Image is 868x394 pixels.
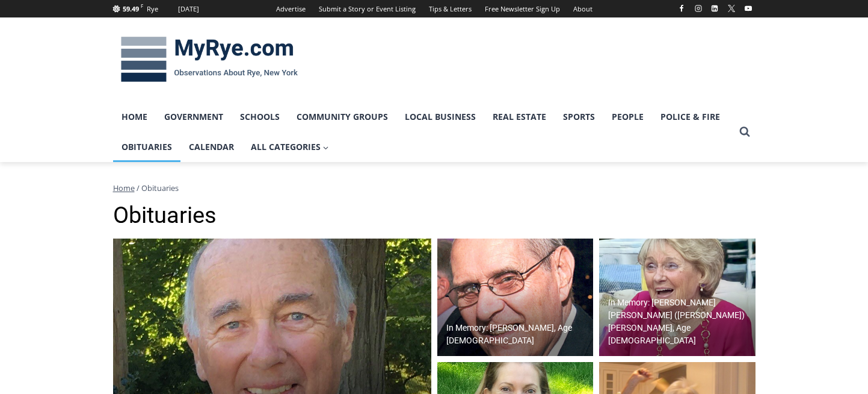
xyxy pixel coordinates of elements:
[113,182,756,194] nav: Breadcrumbs
[608,296,753,347] h2: In Memory: [PERSON_NAME] [PERSON_NAME] ([PERSON_NAME]) [PERSON_NAME], Age [DEMOGRAPHIC_DATA]
[113,132,180,162] a: Obituaries
[123,4,139,13] span: 59.49
[599,239,756,357] a: In Memory: [PERSON_NAME] [PERSON_NAME] ([PERSON_NAME]) [PERSON_NAME], Age [DEMOGRAPHIC_DATA]
[251,140,329,154] span: All Categories
[691,1,706,16] a: Instagram
[147,4,158,14] div: Rye
[180,132,242,162] a: Calendar
[141,2,143,9] span: F
[232,102,288,132] a: Schools
[555,102,603,132] a: Sports
[741,1,756,16] a: YouTube
[156,102,232,132] a: Government
[242,132,337,162] a: All Categories
[599,239,756,357] img: Obituary - Maureen Catherine Devlin Koecheler
[484,102,555,132] a: Real Estate
[674,1,689,16] a: Facebook
[707,1,722,16] a: Linkedin
[734,121,756,143] button: View Search Form
[113,28,306,91] img: MyRye.com
[113,202,756,230] h1: Obituaries
[396,102,484,132] a: Local Business
[113,183,135,193] a: Home
[113,102,734,163] nav: Primary Navigation
[178,4,199,14] div: [DATE]
[437,239,594,357] a: In Memory: [PERSON_NAME], Age [DEMOGRAPHIC_DATA]
[113,102,156,132] a: Home
[446,322,591,347] h2: In Memory: [PERSON_NAME], Age [DEMOGRAPHIC_DATA]
[437,239,594,357] img: Obituary - Donald J. Demas
[137,183,140,193] span: /
[288,102,396,132] a: Community Groups
[141,183,179,193] span: Obituaries
[603,102,652,132] a: People
[652,102,728,132] a: Police & Fire
[724,1,739,16] a: X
